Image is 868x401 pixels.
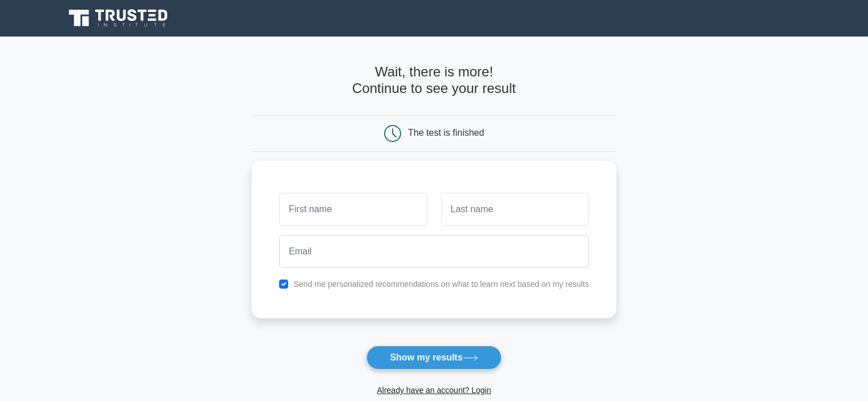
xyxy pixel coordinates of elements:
input: Email [279,235,589,268]
a: Already have an account? Login [377,386,491,395]
input: Last name [441,193,589,226]
input: First name [279,193,427,226]
div: The test is finished [408,128,484,137]
button: Show my results [366,346,501,370]
h4: Wait, there is more! Continue to see your result [252,64,616,97]
label: Send me personalized recommendations on what to learn next based on my results [293,280,589,289]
